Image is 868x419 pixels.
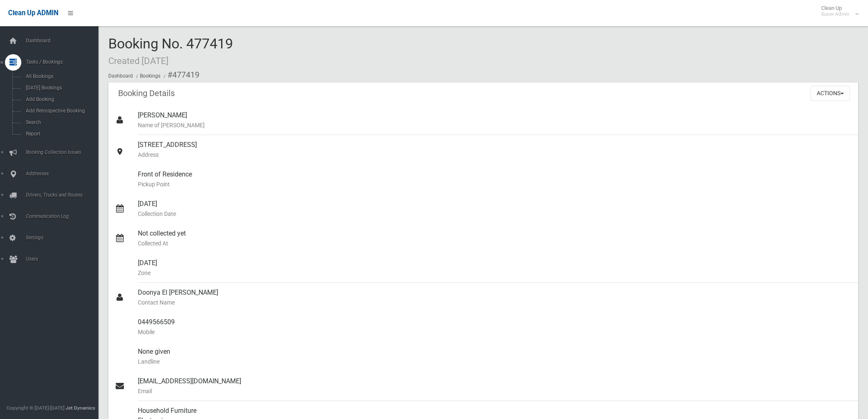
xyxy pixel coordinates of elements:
[138,135,852,165] div: [STREET_ADDRESS]
[138,179,852,189] small: Pickup Point
[23,213,105,219] span: Communication Log
[138,253,852,283] div: [DATE]
[162,67,199,82] li: #477419
[138,194,852,224] div: [DATE]
[108,371,858,401] a: [EMAIL_ADDRESS][DOMAIN_NAME]Email
[23,131,98,137] span: Report
[108,35,233,67] span: Booking No. 477419
[23,235,105,240] span: Settings
[23,85,98,91] span: [DATE] Bookings
[23,149,105,155] span: Booking Collection Issues
[138,224,852,253] div: Not collected yet
[138,386,852,396] small: Email
[108,85,185,101] header: Booking Details
[138,371,852,401] div: [EMAIL_ADDRESS][DOMAIN_NAME]
[7,405,64,411] span: Copyright © [DATE]-[DATE]
[138,209,852,219] small: Collection Date
[23,108,98,114] span: Add Retrospective Booking
[821,11,850,17] small: Super Admin
[138,357,852,366] small: Landline
[138,327,852,337] small: Mobile
[23,73,98,79] span: All Bookings
[23,59,105,65] span: Tasks / Bookings
[138,238,852,248] small: Collected At
[66,405,95,411] strong: Jet Dynamics
[108,55,169,66] small: Created [DATE]
[23,119,98,125] span: Search
[8,9,58,17] span: Clean Up ADMIN
[138,312,852,342] div: 0449566509
[138,105,852,135] div: [PERSON_NAME]
[138,120,852,130] small: Name of [PERSON_NAME]
[138,150,852,160] small: Address
[23,192,105,198] span: Drivers, Trucks and Routes
[140,73,160,79] a: Bookings
[23,256,105,262] span: Users
[23,171,105,176] span: Addresses
[817,5,858,17] span: Clean Up
[23,38,105,44] span: Dashboard
[138,342,852,371] div: None given
[138,298,852,307] small: Contact Name
[138,268,852,278] small: Zone
[23,96,98,102] span: Add Booking
[108,73,133,79] a: Dashboard
[138,283,852,312] div: Doonya El [PERSON_NAME]
[138,165,852,194] div: Front of Residence
[811,86,850,101] button: Actions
